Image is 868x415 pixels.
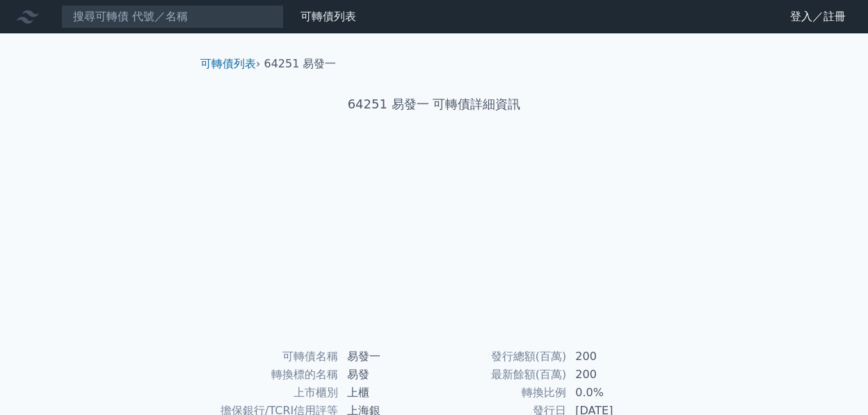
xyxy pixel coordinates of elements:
td: 轉換標的名稱 [206,366,339,384]
a: 可轉債列表 [300,10,356,23]
td: 易發 [339,366,434,384]
td: 上市櫃別 [206,384,339,402]
h1: 64251 易發一 可轉債詳細資訊 [189,95,679,114]
td: 可轉債名稱 [206,348,339,366]
td: 轉換比例 [434,384,567,402]
li: › [200,56,260,72]
td: 易發一 [339,348,434,366]
td: 200 [567,366,662,384]
td: 最新餘額(百萬) [434,366,567,384]
li: 64251 易發一 [264,56,337,72]
td: 0.0% [567,384,662,402]
a: 登入／註冊 [779,6,857,28]
td: 200 [567,348,662,366]
td: 發行總額(百萬) [434,348,567,366]
a: 可轉債列表 [200,57,256,70]
td: 上櫃 [339,384,434,402]
input: 搜尋可轉債 代號／名稱 [61,5,284,29]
